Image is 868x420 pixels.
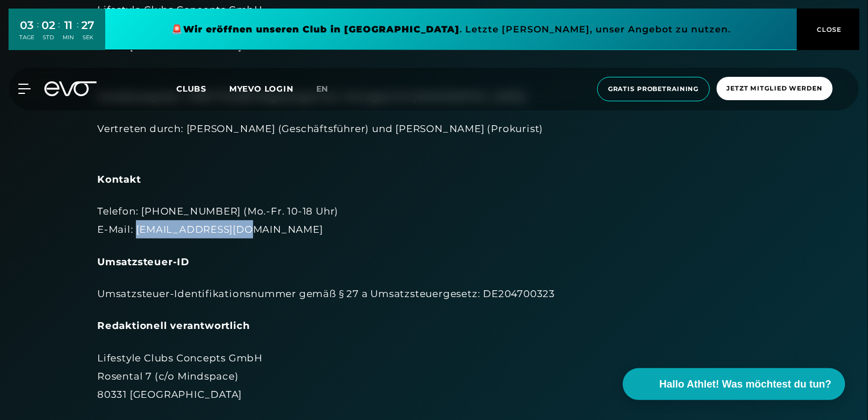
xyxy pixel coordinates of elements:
strong: Redaktionell verantwortlich [97,320,250,331]
div: 11 [63,17,74,34]
div: : [58,18,60,48]
button: Hallo Athlet! Was möchtest du tun? [623,368,845,400]
div: STD [42,34,55,42]
div: : [37,18,39,48]
a: Clubs [176,83,229,94]
div: 03 [19,17,34,34]
a: Jetzt Mitglied werden [713,77,836,101]
div: Vertreten durch: [PERSON_NAME] (Geschäftsführer) und [PERSON_NAME] (Prokurist) [97,120,771,157]
div: SEK [81,34,94,42]
span: Clubs [176,84,206,94]
span: en [316,84,329,94]
a: en [316,83,342,96]
strong: Kontakt [97,174,141,185]
div: 02 [42,17,55,34]
span: Gratis Probetraining [608,84,699,94]
a: MYEVO LOGIN [229,84,294,94]
button: CLOSE [797,9,859,50]
div: TAGE [19,34,34,42]
div: Umsatzsteuer-Identifikationsnummer gemäß § 27 a Umsatzsteuergesetz: DE204700323 [97,285,771,303]
span: Hallo Athlet! Was möchtest du tun? [659,377,832,392]
div: Telefon: [PHONE_NUMBER] (Mo.-Fr. 10-18 Uhr) E-Mail: [EMAIL_ADDRESS][DOMAIN_NAME] [97,202,771,239]
div: : [77,18,78,48]
a: Gratis Probetraining [594,77,713,101]
strong: Umsatzsteuer-ID [97,256,189,267]
div: 27 [81,17,94,34]
div: Lifestyle Clubs Concepts GmbH Rosental 7 (c/o Mindspace) 80331 [GEOGRAPHIC_DATA] [97,349,771,404]
span: CLOSE [815,24,842,35]
div: MIN [63,34,74,42]
span: Jetzt Mitglied werden [727,84,822,93]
